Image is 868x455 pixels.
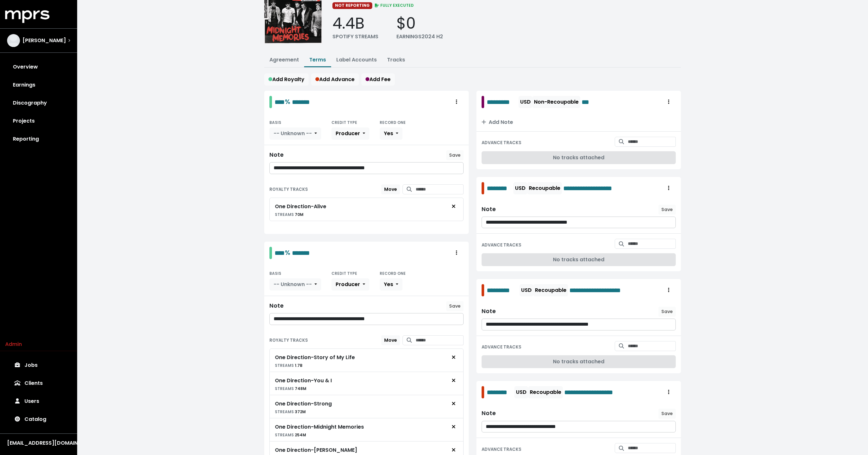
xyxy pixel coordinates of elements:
[528,386,563,398] button: Recoupable
[381,184,400,194] button: Move
[275,386,294,391] span: STREAMS
[476,113,681,131] button: Add Note
[269,337,308,343] small: ROYALTY TRACKS
[275,409,306,414] small: 372M
[268,76,304,83] span: Add Royalty
[530,388,561,396] span: Recoupable
[534,98,579,106] span: Non-Recoupable
[275,386,306,391] small: 748M
[269,271,281,276] small: BASIS
[275,432,306,438] small: 254M
[269,120,281,125] small: BASIS
[384,130,393,137] span: Yes
[275,363,294,368] span: STREAMS
[285,97,290,106] span: %
[336,56,377,63] a: Label Accounts
[275,99,285,105] span: Edit value
[269,302,284,309] div: Note
[5,112,72,130] a: Projects
[275,212,303,217] small: 70M
[482,140,521,146] small: ADVANCE TRACKS
[331,271,357,276] small: CREDIT TYPE
[5,392,72,410] a: Users
[7,34,20,47] img: The selected account / producer
[269,278,321,291] button: -- Unknown --
[275,203,326,210] div: One Direction - Alive
[447,375,461,387] button: Remove royalty target
[482,151,676,164] div: No tracks attached
[5,374,72,392] a: Clients
[527,182,562,194] button: Recoupable
[487,183,512,193] span: Edit value
[264,73,309,86] button: Add Royalty
[487,387,513,397] span: Edit value
[449,247,464,259] button: Royalty administration options
[582,97,593,107] span: Edit value
[662,96,676,108] button: Royalty administration options
[482,446,521,452] small: ADVANCE TRACKS
[5,58,72,76] a: Overview
[5,13,50,20] a: mprs logo
[275,432,294,438] span: STREAMS
[384,281,393,288] span: Yes
[5,130,72,148] a: Reporting
[396,33,443,41] div: EARNINGS 2024 H2
[628,341,676,351] input: Search for tracks by title and link them to this advance
[275,363,303,368] small: 1.7B
[275,423,364,431] div: One Direction - Midnight Memories
[336,281,360,288] span: Producer
[521,286,532,294] span: USD
[274,281,312,288] span: -- Unknown --
[332,33,378,41] div: SPOTIFY STREAMS
[662,386,676,398] button: Royalty administration options
[520,98,531,106] span: USD
[5,356,72,374] a: Jobs
[275,212,294,217] span: STREAMS
[275,400,332,408] div: One Direction - Strong
[515,184,526,192] span: USD
[7,439,70,447] div: [EMAIL_ADDRESS][DOMAIN_NAME]
[387,56,405,63] a: Tracks
[380,278,402,291] button: Yes
[269,152,284,158] div: Note
[482,344,521,350] small: ADVANCE TRACKS
[529,184,560,192] span: Recoupable
[396,14,443,33] div: $0
[311,73,359,86] button: Add Advance
[416,335,464,345] input: Search for tracks by title and link them to this royalty
[336,130,360,137] span: Producer
[331,127,369,140] button: Producer
[380,271,406,276] small: RECORD ONE
[292,250,310,256] span: Edit value
[482,410,496,417] div: Note
[487,97,517,107] span: Edit value
[275,354,355,361] div: One Direction - Story of My Life
[331,278,369,291] button: Producer
[5,94,72,112] a: Discography
[662,182,676,194] button: Royalty administration options
[628,137,676,147] input: Search for tracks by title and link them to this advance
[519,96,532,108] button: USD
[269,56,299,63] a: Agreement
[380,127,402,140] button: Yes
[374,3,414,8] span: FULLY EXECUTED
[447,200,461,213] button: Remove royalty target
[361,73,395,86] button: Add Fee
[384,337,397,343] span: Move
[275,250,285,256] span: Edit value
[269,186,308,192] small: ROYALTY TRACKS
[482,242,521,248] small: ADVANCE TRACKS
[564,387,626,397] span: Edit value
[275,446,357,454] div: One Direction - [PERSON_NAME]
[532,96,580,108] button: Non-Recoupable
[315,76,355,83] span: Add Advance
[516,388,527,396] span: USD
[482,308,496,315] div: Note
[535,286,566,294] span: Recoupable
[331,120,357,125] small: CREDIT TYPE
[5,439,72,447] button: [EMAIL_ADDRESS][DOMAIN_NAME]
[514,386,528,398] button: USD
[332,14,378,33] div: 4.4B
[628,443,676,453] input: Search for tracks by title and link them to this advance
[309,56,326,63] a: Terms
